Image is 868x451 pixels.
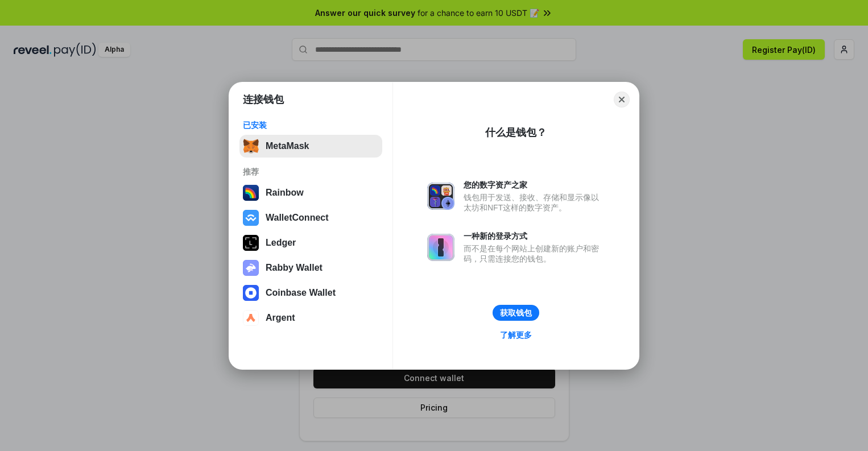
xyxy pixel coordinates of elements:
img: svg+xml,%3Csvg%20width%3D%2228%22%20height%3D%2228%22%20viewBox%3D%220%200%2028%2028%22%20fill%3D... [243,210,259,226]
div: MetaMask [266,141,309,151]
button: Rainbow [239,181,382,204]
div: 钱包用于发送、接收、存储和显示像以太坊和NFT这样的数字资产。 [464,192,605,213]
button: Close [614,92,630,107]
button: Coinbase Wallet [239,282,382,304]
div: 什么是钱包？ [485,126,547,139]
div: 推荐 [243,167,379,177]
button: WalletConnect [239,206,382,229]
div: Argent [266,313,295,323]
h1: 连接钱包 [243,93,284,106]
button: 获取钱包 [493,305,539,321]
img: svg+xml,%3Csvg%20fill%3D%22none%22%20height%3D%2233%22%20viewBox%3D%220%200%2035%2033%22%20width%... [243,138,259,154]
div: 一种新的登录方式 [464,231,605,241]
button: Rabby Wallet [239,256,382,279]
button: Ledger [239,231,382,254]
img: svg+xml,%3Csvg%20xmlns%3D%22http%3A%2F%2Fwww.w3.org%2F2000%2Fsvg%22%20fill%3D%22none%22%20viewBox... [427,183,454,210]
div: 了解更多 [500,330,532,340]
div: 已安装 [243,120,379,130]
div: WalletConnect [266,213,329,223]
button: MetaMask [239,135,382,158]
img: svg+xml,%3Csvg%20width%3D%2228%22%20height%3D%2228%22%20viewBox%3D%220%200%2028%2028%22%20fill%3D... [243,310,259,326]
div: 您的数字资产之家 [464,180,605,190]
img: svg+xml,%3Csvg%20xmlns%3D%22http%3A%2F%2Fwww.w3.org%2F2000%2Fsvg%22%20fill%3D%22none%22%20viewBox... [243,260,259,276]
div: Ledger [266,238,296,248]
img: svg+xml,%3Csvg%20width%3D%22120%22%20height%3D%22120%22%20viewBox%3D%220%200%20120%20120%22%20fil... [243,185,259,201]
div: Rabby Wallet [266,263,323,273]
img: svg+xml,%3Csvg%20xmlns%3D%22http%3A%2F%2Fwww.w3.org%2F2000%2Fsvg%22%20fill%3D%22none%22%20viewBox... [427,234,454,261]
div: Rainbow [266,188,304,198]
div: 而不是在每个网站上创建新的账户和密码，只需连接您的钱包。 [464,243,605,264]
a: 了解更多 [493,328,539,342]
div: Coinbase Wallet [266,288,336,298]
img: svg+xml,%3Csvg%20xmlns%3D%22http%3A%2F%2Fwww.w3.org%2F2000%2Fsvg%22%20width%3D%2228%22%20height%3... [243,235,259,251]
div: 获取钱包 [500,308,532,318]
button: Argent [239,307,382,329]
img: svg+xml,%3Csvg%20width%3D%2228%22%20height%3D%2228%22%20viewBox%3D%220%200%2028%2028%22%20fill%3D... [243,285,259,301]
